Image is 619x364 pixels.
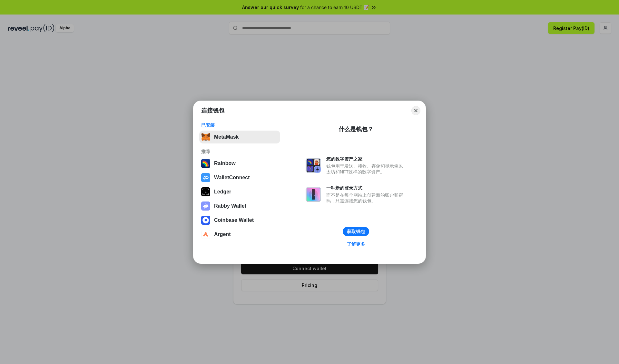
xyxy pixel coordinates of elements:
[201,107,224,114] h1: 连接钱包
[201,230,210,239] img: svg+xml,%3Csvg%20width%3D%2228%22%20height%3D%2228%22%20viewBox%3D%220%200%2028%2028%22%20fill%3D...
[201,173,210,182] img: svg+xml,%3Csvg%20width%3D%2228%22%20height%3D%2228%22%20viewBox%3D%220%200%2028%2028%22%20fill%3D...
[201,149,278,154] div: 推荐
[306,187,321,202] img: svg+xml,%3Csvg%20xmlns%3D%22http%3A%2F%2Fwww.w3.org%2F2000%2Fsvg%22%20fill%3D%22none%22%20viewBox...
[326,185,406,191] div: 一种新的登录方式
[214,217,254,223] div: Coinbase Wallet
[199,200,280,212] button: Rabby Wallet
[306,158,321,173] img: svg+xml,%3Csvg%20xmlns%3D%22http%3A%2F%2Fwww.w3.org%2F2000%2Fsvg%22%20fill%3D%22none%22%20viewBox...
[201,187,210,196] img: svg+xml,%3Csvg%20xmlns%3D%22http%3A%2F%2Fwww.w3.org%2F2000%2Fsvg%22%20width%3D%2228%22%20height%3...
[214,189,231,195] div: Ledger
[343,240,369,248] a: 了解更多
[214,203,246,209] div: Rabby Wallet
[201,159,210,168] img: svg+xml,%3Csvg%20width%3D%22120%22%20height%3D%22120%22%20viewBox%3D%220%200%20120%20120%22%20fil...
[214,231,231,237] div: Argent
[199,214,280,227] button: Coinbase Wallet
[347,241,365,247] div: 了解更多
[199,157,280,170] button: Rainbow
[411,106,420,115] button: Close
[199,131,280,143] button: MetaMask
[214,175,250,181] div: WalletConnect
[214,134,239,140] div: MetaMask
[326,156,406,162] div: 您的数字资产之家
[201,122,278,128] div: 已安装
[214,161,236,166] div: Rainbow
[199,228,280,241] button: Argent
[339,125,373,133] div: 什么是钱包？
[201,133,210,142] img: svg+xml,%3Csvg%20fill%3D%22none%22%20height%3D%2233%22%20viewBox%3D%220%200%2035%2033%22%20width%...
[201,202,210,211] img: svg+xml,%3Csvg%20xmlns%3D%22http%3A%2F%2Fwww.w3.org%2F2000%2Fsvg%22%20fill%3D%22none%22%20viewBox...
[199,185,280,198] button: Ledger
[343,227,369,236] button: 获取钱包
[326,192,406,204] div: 而不是在每个网站上创建新的账户和密码，只需连接您的钱包。
[347,229,365,234] div: 获取钱包
[199,171,280,184] button: WalletConnect
[201,216,210,225] img: svg+xml,%3Csvg%20width%3D%2228%22%20height%3D%2228%22%20viewBox%3D%220%200%2028%2028%22%20fill%3D...
[326,163,406,175] div: 钱包用于发送、接收、存储和显示像以太坊和NFT这样的数字资产。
